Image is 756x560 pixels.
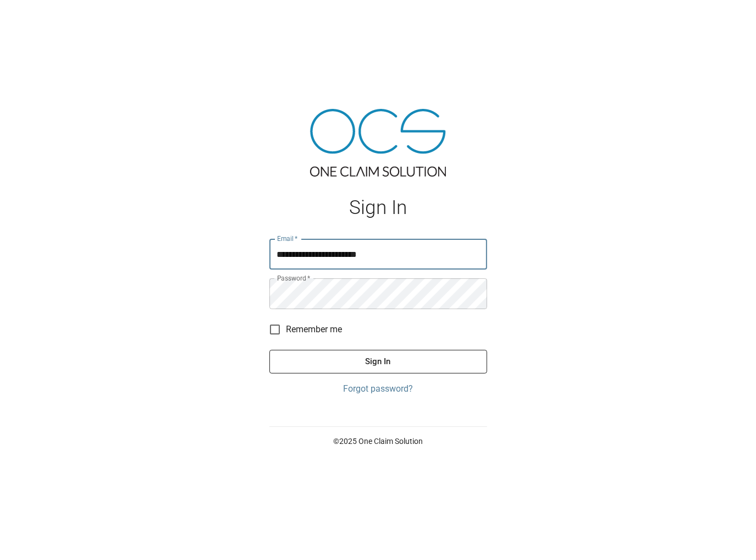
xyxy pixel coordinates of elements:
a: Forgot password? [269,382,487,396]
img: ocs-logo-white-transparent.png [13,7,57,29]
h1: Sign In [269,196,487,219]
img: ocs-logo-tra.png [310,109,446,177]
label: Password [277,273,310,283]
p: © 2025 One Claim Solution [269,436,487,447]
span: Remember me [286,323,343,336]
button: Sign In [269,350,487,373]
label: Email [277,234,298,243]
